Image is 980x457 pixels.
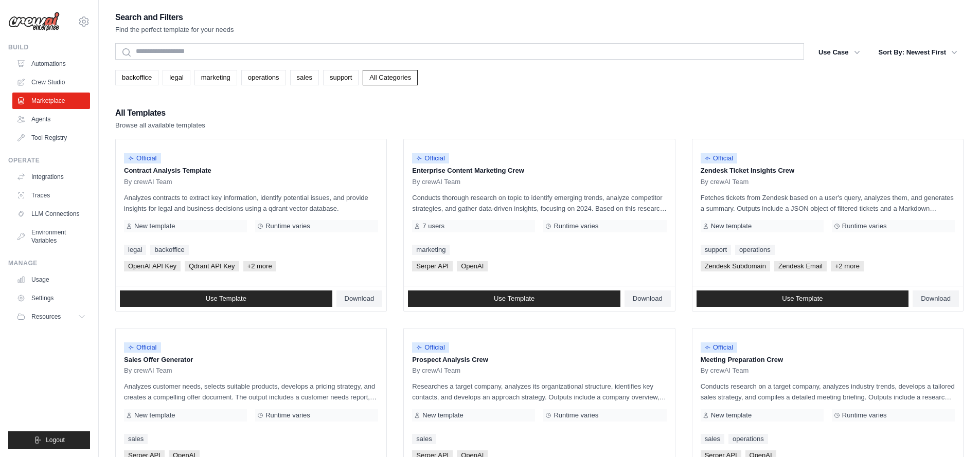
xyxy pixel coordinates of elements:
[625,290,671,307] a: Download
[412,178,460,186] span: By crewAI Team
[206,295,246,303] span: Use Template
[12,290,90,306] a: Settings
[782,295,823,303] span: Use Template
[336,290,383,307] a: Download
[12,308,90,325] button: Resources
[921,295,951,303] span: Download
[46,436,65,444] span: Logout
[412,245,450,255] a: marketing
[124,245,146,255] a: legal
[831,261,864,271] span: +2 more
[774,261,827,271] span: Zendesk Email
[701,381,955,403] p: Conducts research on a target company, analyzes industry trends, develops a tailored sales strate...
[412,434,436,444] a: sales
[12,206,90,222] a: LLM Connections
[494,295,534,303] span: Use Template
[8,431,90,449] button: Logout
[265,222,310,230] span: Runtime varies
[8,12,60,31] img: Logo
[701,178,749,186] span: By crewAI Team
[701,342,738,353] span: Official
[163,70,190,85] a: legal
[115,120,205,131] p: Browse all available templates
[554,222,598,230] span: Runtime varies
[363,70,418,85] a: All Categories
[124,153,161,163] span: Official
[12,224,90,249] a: Environment Variables
[8,43,90,51] div: Build
[194,70,237,85] a: marketing
[124,192,378,214] p: Analyzes contracts to extract key information, identify potential issues, and provide insights fo...
[31,313,61,321] span: Resources
[422,222,444,230] span: 7 users
[711,411,752,419] span: New template
[12,74,90,90] a: Crew Studio
[265,411,310,419] span: Runtime varies
[701,153,738,163] span: Official
[115,106,205,120] h2: All Templates
[115,70,158,85] a: backoffice
[701,367,749,375] span: By crewAI Team
[422,411,463,419] span: New template
[134,222,175,230] span: New template
[697,290,909,307] a: Use Template
[408,290,620,307] a: Use Template
[701,434,724,444] a: sales
[633,295,663,303] span: Download
[12,130,90,146] a: Tool Registry
[842,411,887,419] span: Runtime varies
[412,342,449,353] span: Official
[12,271,90,288] a: Usage
[241,70,286,85] a: operations
[412,166,666,176] p: Enterprise Content Marketing Crew
[554,411,598,419] span: Runtime varies
[842,222,887,230] span: Runtime varies
[115,25,234,35] p: Find the perfect template for your needs
[124,342,161,353] span: Official
[120,290,332,307] a: Use Template
[12,93,90,109] a: Marketplace
[701,245,731,255] a: support
[701,166,955,176] p: Zendesk Ticket Insights Crew
[12,169,90,185] a: Integrations
[124,261,181,271] span: OpenAI API Key
[412,355,666,365] p: Prospect Analysis Crew
[412,381,666,403] p: Researches a target company, analyzes its organizational structure, identifies key contacts, and ...
[913,290,959,307] a: Download
[345,295,375,303] span: Download
[150,245,188,255] a: backoffice
[124,367,172,375] span: By crewAI Team
[124,434,148,444] a: sales
[12,111,90,127] a: Agents
[457,261,488,271] span: OpenAI
[243,261,276,271] span: +2 more
[701,192,955,214] p: Fetches tickets from Zendesk based on a user's query, analyzes them, and generates a summary. Out...
[124,381,378,403] p: Analyzes customer needs, selects suitable products, develops a pricing strategy, and creates a co...
[701,261,770,271] span: Zendesk Subdomain
[115,10,234,25] h2: Search and Filters
[134,411,175,419] span: New template
[185,261,239,271] span: Qdrant API Key
[812,43,866,62] button: Use Case
[12,56,90,72] a: Automations
[412,153,449,163] span: Official
[711,222,752,230] span: New template
[8,156,90,164] div: Operate
[12,187,90,204] a: Traces
[124,178,172,186] span: By crewAI Team
[701,355,955,365] p: Meeting Preparation Crew
[412,192,666,214] p: Conducts thorough research on topic to identify emerging trends, analyze competitor strategies, a...
[735,245,775,255] a: operations
[728,434,768,444] a: operations
[412,261,453,271] span: Serper API
[323,70,359,85] a: support
[290,70,319,85] a: sales
[124,355,378,365] p: Sales Offer Generator
[872,43,964,62] button: Sort By: Newest First
[8,259,90,267] div: Manage
[124,166,378,176] p: Contract Analysis Template
[412,367,460,375] span: By crewAI Team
